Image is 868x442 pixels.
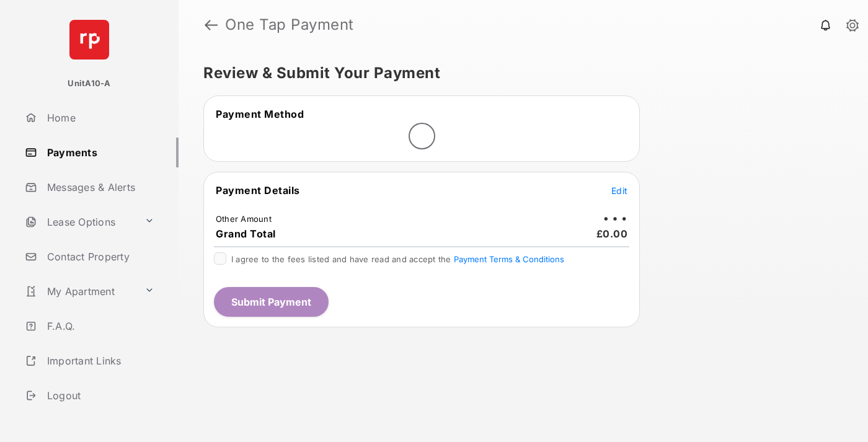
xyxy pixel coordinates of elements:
[215,213,272,224] td: Other Amount
[69,20,109,60] img: svg+xml;base64,PHN2ZyB4bWxucz0iaHR0cDovL3d3dy53My5vcmcvMjAwMC9zdmciIHdpZHRoPSI2NCIgaGVpZ2h0PSI2NC...
[20,346,159,376] a: Important Links
[20,311,179,341] a: F.A.Q.
[20,381,179,410] a: Logout
[203,66,833,81] h5: Review & Submit Your Payment
[225,17,354,32] strong: One Tap Payment
[20,207,139,237] a: Lease Options
[231,254,564,264] span: I agree to the fees listed and have read and accept the
[68,77,110,90] p: UnitA10-A
[596,228,628,240] span: £0.00
[20,242,179,272] a: Contact Property
[216,184,300,197] span: Payment Details
[20,276,139,306] a: My Apartment
[216,108,304,120] span: Payment Method
[20,103,179,133] a: Home
[216,228,276,240] span: Grand Total
[611,185,627,196] span: Edit
[214,287,329,317] button: Submit Payment
[611,184,627,197] button: Edit
[20,138,179,167] a: Payments
[20,172,179,202] a: Messages & Alerts
[454,254,564,264] button: I agree to the fees listed and have read and accept the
